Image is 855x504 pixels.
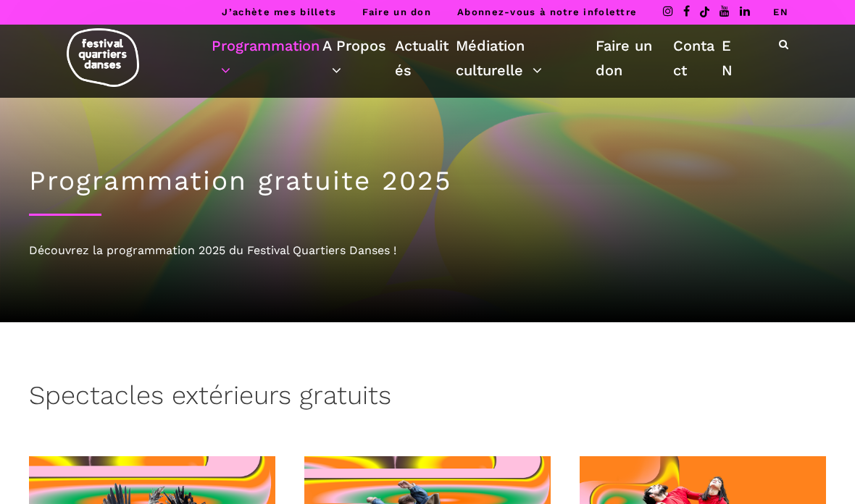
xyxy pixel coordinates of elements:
[673,33,721,83] a: Contact
[457,7,637,17] a: Abonnez-vous à notre infolettre
[212,33,322,83] a: Programmation
[222,7,336,17] a: J’achète mes billets
[395,33,456,83] a: Actualités
[29,380,391,416] h3: Spectacles extérieurs gratuits
[29,165,826,197] h1: Programmation gratuite 2025
[722,33,739,83] a: EN
[29,241,826,260] div: Découvrez la programmation 2025 du Festival Quartiers Danses !
[596,33,673,83] a: Faire un don
[456,33,596,83] a: Médiation culturelle
[322,33,395,83] a: A Propos
[362,7,431,17] a: Faire un don
[67,28,139,87] img: logo-fqd-med
[773,7,788,17] a: EN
